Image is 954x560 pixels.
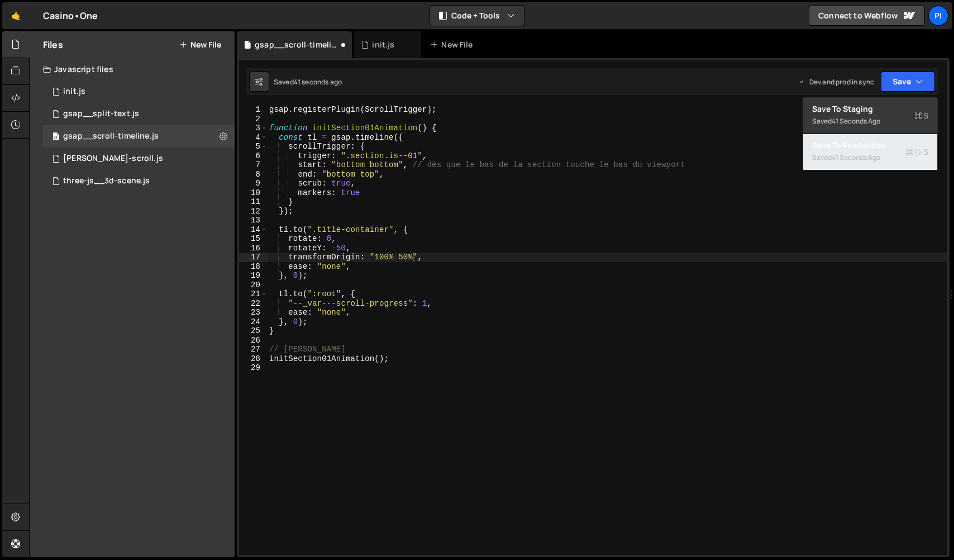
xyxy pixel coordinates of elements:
[239,336,268,345] div: 26
[43,80,235,103] div: 17359/48279.js
[239,317,268,327] div: 24
[798,77,874,87] div: Dev and prod in sync
[239,170,268,179] div: 8
[812,103,928,115] div: Save to Staging
[239,281,268,290] div: 20
[239,271,268,281] div: 19
[239,225,268,235] div: 14
[803,97,938,171] div: Code + Tools
[239,105,268,115] div: 1
[63,87,85,97] div: init.js
[430,39,477,50] div: New File
[43,170,235,192] div: three-js__3d-scene.js
[372,39,394,50] div: init.js
[239,326,268,336] div: 25
[239,262,268,272] div: 18
[239,133,268,143] div: 4
[2,2,30,29] a: 🤙
[239,354,268,364] div: 28
[239,253,268,262] div: 17
[63,176,150,186] div: three-js__3d-scene.js
[239,151,268,161] div: 6
[239,188,268,198] div: 10
[430,6,524,26] button: Code + Tools
[905,146,928,158] span: S
[43,148,235,170] div: 17359/48306.js
[43,9,98,22] div: Casino•One
[239,179,268,188] div: 9
[812,140,928,151] div: Save to Production
[239,216,268,225] div: 13
[239,115,268,124] div: 2
[812,151,928,164] div: Saved
[239,142,268,151] div: 5
[239,363,268,373] div: 29
[239,197,268,207] div: 11
[803,98,937,134] button: Save to StagingS Saved41 seconds ago
[832,116,880,126] div: 41 seconds ago
[63,109,139,119] div: gsap__split-text.js
[928,6,948,26] a: Pi
[274,77,342,87] div: Saved
[239,124,268,133] div: 3
[63,131,159,141] div: gsap__scroll-timeline.js
[239,244,268,253] div: 16
[179,40,221,49] button: New File
[43,125,235,148] div: gsap__scroll-timeline.js
[239,207,268,216] div: 12
[881,72,935,92] button: Save
[63,154,163,164] div: [PERSON_NAME]-scroll.js
[43,103,235,125] div: gsap__split-text.js
[239,160,268,170] div: 7
[239,299,268,309] div: 22
[239,234,268,244] div: 15
[914,110,928,121] span: S
[53,133,59,142] span: 0
[803,134,937,170] button: Save to ProductionS Saved41 seconds ago
[294,77,342,87] div: 41 seconds ago
[832,153,880,162] div: 41 seconds ago
[239,345,268,354] div: 27
[812,115,928,128] div: Saved
[239,308,268,317] div: 23
[255,39,338,50] div: gsap__scroll-timeline.js
[809,6,925,26] a: Connect to Webflow
[239,290,268,299] div: 21
[30,58,235,80] div: Javascript files
[43,39,63,51] h2: Files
